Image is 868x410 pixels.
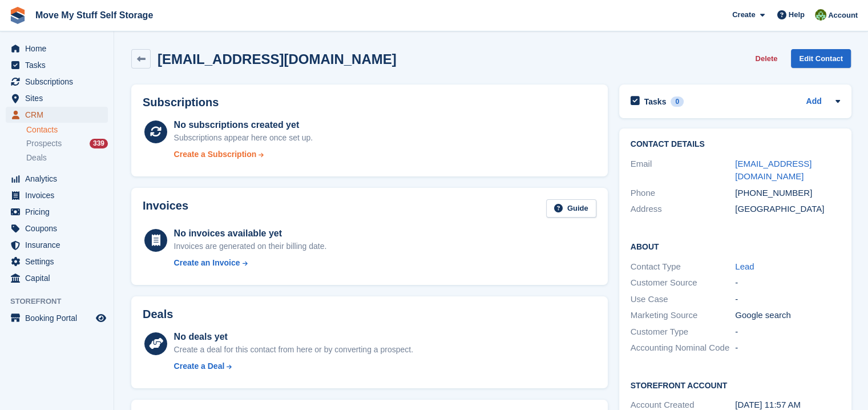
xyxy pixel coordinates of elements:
[174,257,240,269] div: Create an Invoice
[631,203,736,216] div: Address
[25,237,94,253] span: Insurance
[174,240,327,252] div: Invoices are generated on their billing date.
[174,360,225,372] div: Create a Deal
[6,187,108,203] a: menu
[174,227,327,240] div: No invoices available yet
[631,240,840,252] h2: About
[735,159,812,182] a: [EMAIL_ADDRESS][DOMAIN_NAME]
[631,260,736,274] div: Contact Type
[143,96,596,109] h2: Subscriptions
[631,276,736,290] div: Customer Source
[644,97,667,107] h2: Tasks
[174,344,413,356] div: Create a deal for this contact from here or by converting a prospect.
[631,309,736,322] div: Marketing Source
[26,138,108,150] a: Prospects 339
[735,262,754,271] a: Lead
[631,158,736,183] div: Email
[26,124,108,135] a: Contacts
[94,311,108,325] a: Preview store
[6,254,108,270] a: menu
[143,308,173,321] h2: Deals
[6,204,108,220] a: menu
[174,257,327,269] a: Create an Invoice
[25,310,94,326] span: Booking Portal
[6,171,108,187] a: menu
[174,330,413,344] div: No deals yet
[90,139,108,148] div: 339
[174,360,413,372] a: Create a Deal
[806,95,821,108] a: Add
[10,296,114,307] span: Storefront
[631,325,736,339] div: Customer Type
[735,276,840,290] div: -
[25,90,94,106] span: Sites
[6,270,108,286] a: menu
[631,140,840,149] h2: Contact Details
[174,132,313,144] div: Subscriptions appear here once set up.
[25,204,94,220] span: Pricing
[631,187,736,200] div: Phone
[631,341,736,355] div: Accounting Nominal Code
[31,6,158,25] a: Move My Stuff Self Storage
[6,90,108,106] a: menu
[174,148,313,160] a: Create a Subscription
[789,9,805,21] span: Help
[25,254,94,270] span: Settings
[25,74,94,90] span: Subscriptions
[26,152,47,163] span: Deals
[735,203,840,216] div: [GEOGRAPHIC_DATA]
[815,9,826,21] img: Joel Booth
[671,97,684,107] div: 0
[9,7,26,24] img: stora-icon-8386f47178a22dfd0bd8f6a31ec36ba5ce8667c1dd55bd0f319d3a0aa187defe.svg
[6,107,108,123] a: menu
[174,118,313,132] div: No subscriptions created yet
[735,293,840,306] div: -
[26,138,62,149] span: Prospects
[750,49,782,68] button: Delete
[735,187,840,200] div: [PHONE_NUMBER]
[732,9,755,21] span: Create
[791,49,851,68] a: Edit Contact
[25,187,94,203] span: Invoices
[6,310,108,326] a: menu
[25,107,94,123] span: CRM
[735,325,840,339] div: -
[546,199,596,218] a: Guide
[631,379,840,391] h2: Storefront Account
[174,148,257,160] div: Create a Subscription
[6,220,108,236] a: menu
[6,74,108,90] a: menu
[6,57,108,73] a: menu
[25,220,94,236] span: Coupons
[25,171,94,187] span: Analytics
[735,309,840,322] div: Google search
[143,199,188,218] h2: Invoices
[26,152,108,164] a: Deals
[6,41,108,57] a: menu
[25,41,94,57] span: Home
[631,293,736,306] div: Use Case
[158,51,397,67] h2: [EMAIL_ADDRESS][DOMAIN_NAME]
[25,57,94,73] span: Tasks
[25,270,94,286] span: Capital
[6,237,108,253] a: menu
[828,10,858,21] span: Account
[735,341,840,355] div: -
